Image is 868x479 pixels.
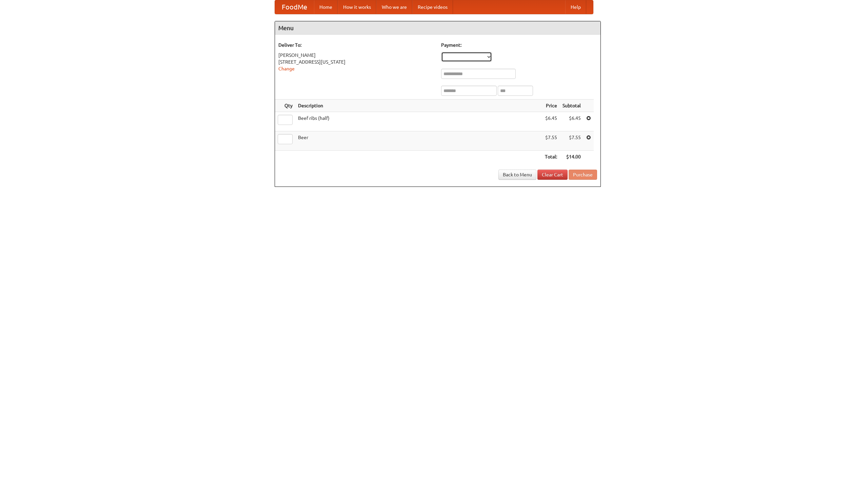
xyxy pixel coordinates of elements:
[542,151,560,163] th: Total:
[441,42,597,48] h5: Payment:
[314,0,338,14] a: Home
[275,21,600,35] h4: Menu
[278,59,434,65] div: [STREET_ADDRESS][US_STATE]
[412,0,453,14] a: Recipe videos
[498,170,536,180] a: Back to Menu
[295,112,542,131] td: Beef ribs (half)
[565,0,586,14] a: Help
[560,112,584,131] td: $6.45
[560,151,584,163] th: $14.00
[275,0,314,14] a: FoodMe
[542,112,560,131] td: $6.45
[278,66,295,71] a: Change
[560,131,584,151] td: $7.55
[569,170,597,180] button: Purchase
[376,0,412,14] a: Who we are
[275,100,295,112] th: Qty
[295,131,542,151] td: Beer
[278,42,434,48] h5: Deliver To:
[542,100,560,112] th: Price
[537,170,568,180] a: Clear Cart
[542,131,560,151] td: $7.55
[560,100,584,112] th: Subtotal
[295,100,542,112] th: Description
[278,52,434,59] div: [PERSON_NAME]
[338,0,376,14] a: How it works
